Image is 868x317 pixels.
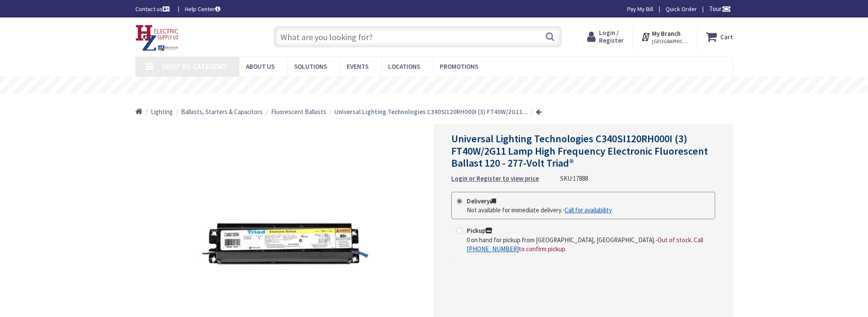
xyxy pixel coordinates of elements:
span: Lighting [151,108,173,116]
span: 17888 [573,174,588,182]
strong: Login or Register to view price [451,174,539,182]
a: Contact us [135,5,171,13]
strong: Delivery [467,197,496,205]
span: About Us [246,62,275,70]
a: Call for availability [564,205,612,214]
span: Tour [709,5,731,13]
a: Ballasts, Starters & Capacitors [181,107,263,116]
span: Fluorescent Ballasts [271,108,326,116]
span: Locations [388,62,420,70]
a: Fluorescent Ballasts [271,107,326,116]
div: SKU: [560,174,588,183]
a: Help Center [185,5,220,13]
span: Universal Lighting Technologies C340SI120RH000I (3) FT40W/2G11 Lamp High Frequency Electronic Flu... [451,132,708,170]
rs-layer: Free Same Day Pickup at 8 Locations [359,81,510,90]
span: Promotions [440,62,478,70]
input: What are you looking for? [274,26,562,47]
span: Out of stock. Call to confirm pickup. [467,236,703,253]
span: Shop By Category [162,62,227,71]
span: Solutions [294,62,327,70]
a: Login / Register [587,29,624,44]
span: Events [347,62,368,70]
div: - [467,205,612,214]
span: Ballasts, Starters & Capacitors [181,108,263,116]
span: Login / Register [599,29,624,44]
span: Not available for immediate delivery. [467,206,562,214]
div: My Branch [GEOGRAPHIC_DATA], [GEOGRAPHIC_DATA] [641,29,688,44]
a: Cart [706,29,733,44]
strong: Cart [720,29,733,44]
img: HZ Electric Supply [135,25,179,51]
a: Lighting [151,107,173,116]
a: [PHONE_NUMBER] [467,244,519,253]
span: [GEOGRAPHIC_DATA], [GEOGRAPHIC_DATA] [652,38,688,45]
div: - [467,235,710,254]
a: Quick Order [666,5,697,13]
strong: My Branch [652,29,681,38]
span: 0 on hand for pickup from [GEOGRAPHIC_DATA], [GEOGRAPHIC_DATA]. [467,236,655,244]
strong: Pickup [467,226,492,235]
strong: Universal Lighting Technologies C340SI120RH000I (3) FT40W/2G11... [334,108,528,116]
a: Login or Register to view price [451,174,539,183]
a: Pay My Bill [627,5,653,13]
